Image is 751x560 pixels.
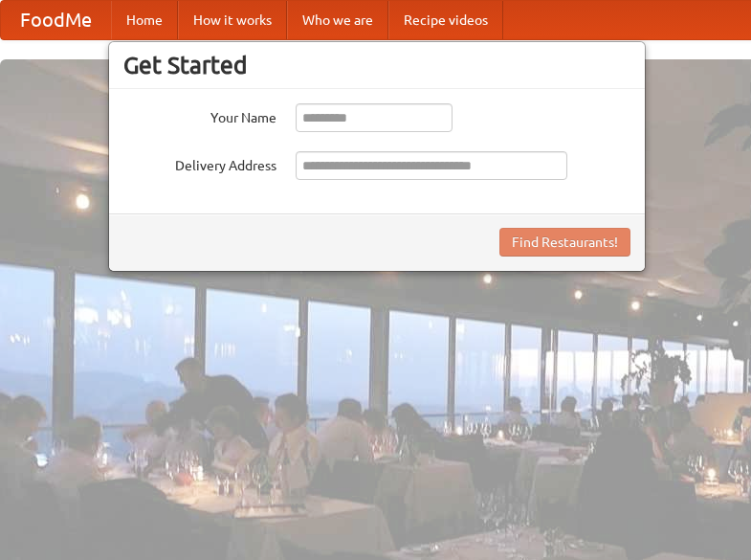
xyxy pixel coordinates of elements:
[123,51,630,79] h3: Get Started
[123,151,276,175] label: Delivery Address
[388,1,503,39] a: Recipe videos
[287,1,388,39] a: Who we are
[499,228,630,257] button: Find Restaurants!
[123,103,276,127] label: Your Name
[178,1,287,39] a: How it works
[111,1,178,39] a: Home
[1,1,111,39] a: FoodMe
